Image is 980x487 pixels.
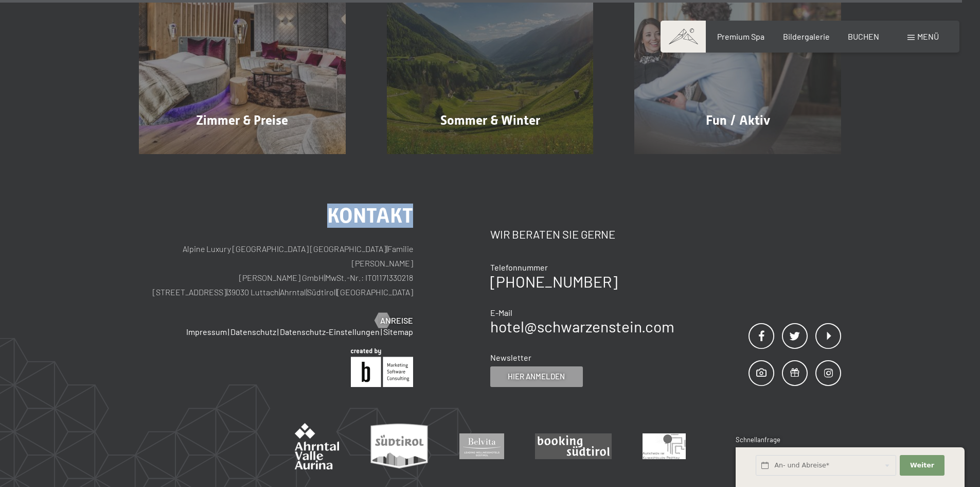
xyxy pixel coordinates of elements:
[139,242,413,299] p: Alpine Luxury [GEOGRAPHIC_DATA] [GEOGRAPHIC_DATA] Familie [PERSON_NAME] [PERSON_NAME] GmbH MwSt.-...
[375,315,413,326] a: Anreise
[327,204,413,228] span: Kontakt
[717,31,764,41] a: Premium Spa
[383,327,413,337] a: Sitemap
[490,317,674,335] a: hotel@schwarzenstein.com
[230,327,276,337] a: Datenschutz
[910,461,934,470] span: Weiter
[186,327,227,337] a: Impressum
[226,287,227,297] span: |
[490,272,617,291] a: [PHONE_NUMBER]
[324,273,325,282] span: |
[280,327,380,337] a: Datenschutz-Einstellungen
[848,31,879,41] a: BUCHEN
[706,113,770,128] span: Fun / Aktiv
[490,227,615,241] span: Wir beraten Sie gerne
[917,31,939,41] span: Menü
[440,113,540,128] span: Sommer & Winter
[900,455,944,476] button: Weiter
[351,348,413,387] img: Brandnamic GmbH | Leading Hospitality Solutions
[508,371,565,382] span: Hier anmelden
[490,352,531,362] span: Newsletter
[490,308,512,317] span: E-Mail
[380,315,413,326] span: Anreise
[277,327,279,337] span: |
[279,287,280,297] span: |
[381,327,382,337] span: |
[336,287,337,297] span: |
[196,113,288,128] span: Zimmer & Preise
[490,262,548,272] span: Telefonnummer
[386,244,387,254] span: |
[783,31,830,41] a: Bildergalerie
[228,327,229,337] span: |
[306,287,307,297] span: |
[736,435,780,444] span: Schnellanfrage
